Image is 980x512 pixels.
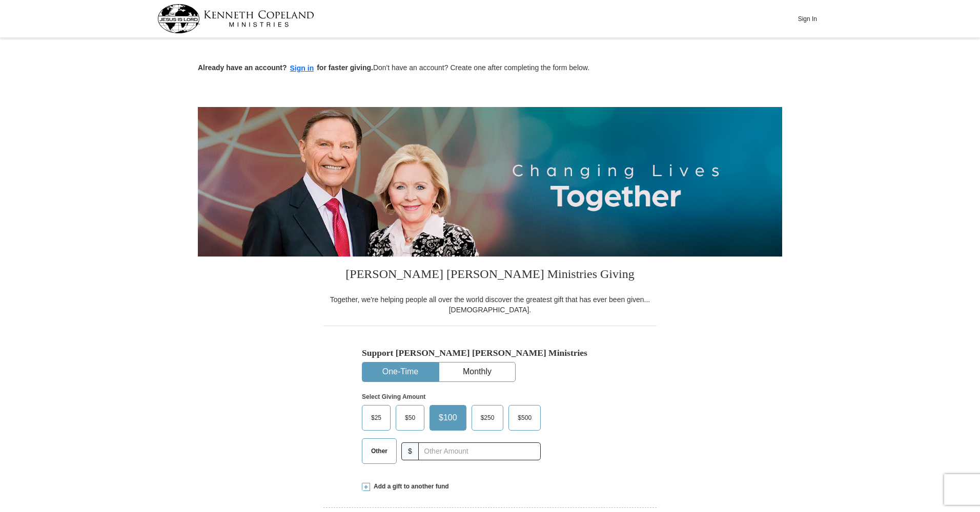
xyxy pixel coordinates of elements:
[323,257,657,294] h3: [PERSON_NAME] [PERSON_NAME] Ministries Giving
[287,62,317,74] button: Sign in
[366,410,386,425] span: $25
[434,410,462,425] span: $100
[370,482,449,491] span: Add a gift to another fund
[400,410,420,425] span: $50
[792,11,823,27] button: Sign In
[362,348,618,358] h5: Support [PERSON_NAME] [PERSON_NAME] Ministries
[366,443,393,459] span: Other
[362,393,425,400] strong: Select Giving Amount
[439,362,515,381] button: Monthly
[362,362,438,381] button: One-Time
[198,62,782,74] p: Don't have an account? Create one after completing the form below.
[157,4,314,33] img: kcm-header-logo.svg
[418,442,541,460] input: Other Amount
[513,410,537,425] span: $500
[198,63,373,72] strong: Already have an account? for faster giving.
[476,410,500,425] span: $250
[323,294,657,315] div: Together, we're helping people all over the world discover the greatest gift that has ever been g...
[401,442,419,460] span: $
